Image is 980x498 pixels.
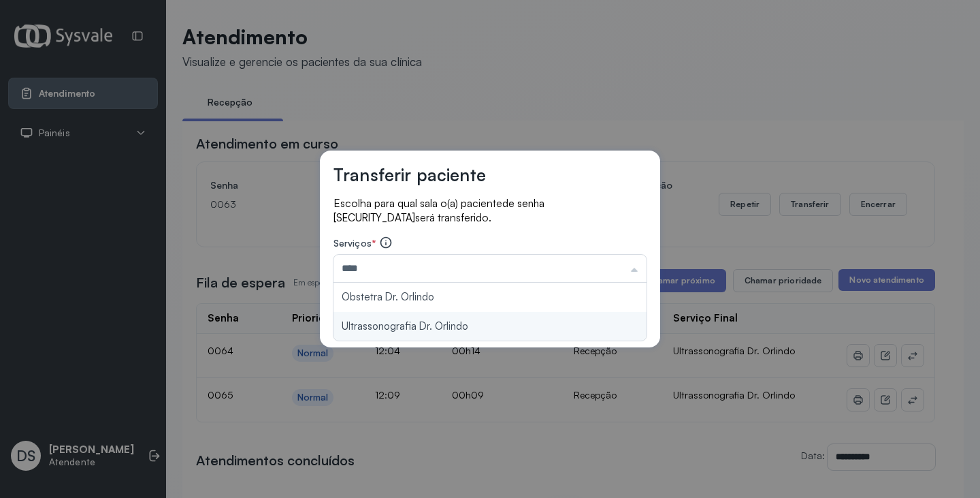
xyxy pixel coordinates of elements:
li: Obstetra Dr. Orlindo [333,283,647,312]
h3: Transferir paciente [333,164,486,185]
li: Ultrassonografia Dr. Orlindo [333,312,647,341]
span: Serviços [333,237,372,249]
p: Escolha para qual sala o(a) paciente será transferido. [333,196,647,225]
span: de senha [SECURITY_DATA] [333,197,544,224]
